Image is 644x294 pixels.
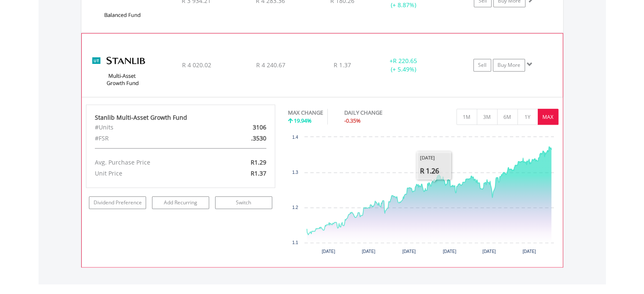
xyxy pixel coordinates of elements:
div: #Units [88,122,211,133]
div: Chart. Highcharts interactive chart. [288,133,558,260]
button: 1Y [517,109,538,125]
text: 1.2 [292,205,298,210]
img: UT.ZA.STMGC3.png [86,44,159,95]
div: Avg. Purchase Price [88,157,211,168]
div: Unit Price [88,168,211,179]
a: Dividend Preference [89,196,146,209]
div: Stanlib Multi-Asset Growth Fund [95,113,267,122]
div: DAILY CHANGE [344,109,412,117]
span: R 4 240.67 [256,61,285,69]
button: MAX [538,109,558,125]
text: [DATE] [482,249,496,254]
div: + (+ 5.49%) [371,57,435,74]
button: 6M [497,109,518,125]
span: R1.37 [251,169,266,177]
span: R1.29 [251,158,266,166]
a: Add Recurring [152,196,209,209]
span: 19.94% [294,117,312,124]
div: #FSR [88,133,211,144]
button: 3M [477,109,498,125]
span: -0.35% [344,117,361,124]
span: R 220.65 [393,57,417,65]
a: Switch [215,196,272,209]
text: [DATE] [322,249,335,254]
span: R 1.37 [334,61,351,69]
text: [DATE] [362,249,376,254]
text: [DATE] [522,249,536,254]
text: [DATE] [443,249,456,254]
text: 1.3 [292,170,298,175]
span: R 4 020.02 [182,61,211,69]
text: 1.4 [292,135,298,140]
text: 1.1 [292,240,298,245]
svg: Interactive chart [288,133,558,260]
div: .3530 [211,133,273,144]
button: 1M [456,109,477,125]
text: [DATE] [402,249,416,254]
a: Buy More [493,59,525,71]
div: 3106 [211,122,273,133]
a: Sell [473,59,491,71]
div: MAX CHANGE [288,109,323,117]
